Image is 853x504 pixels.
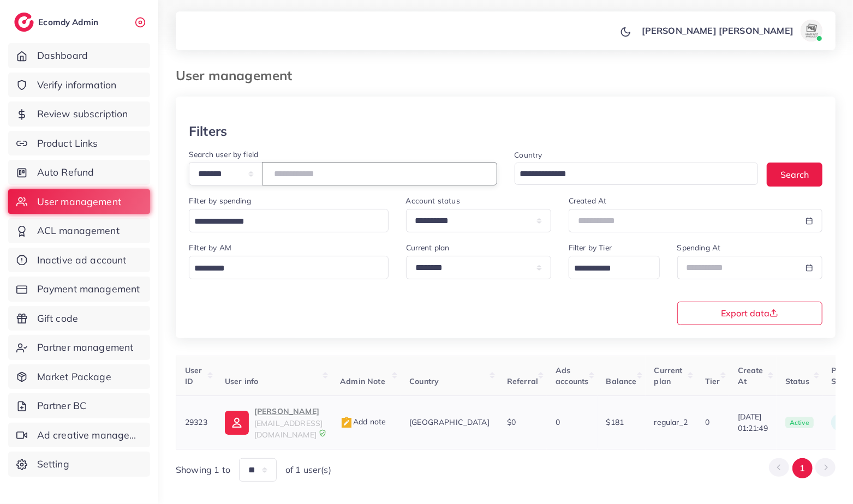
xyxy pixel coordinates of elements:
a: Partner management [8,335,150,360]
span: [EMAIL_ADDRESS][DOMAIN_NAME] [254,418,323,439]
a: Dashboard [8,43,150,68]
a: Market Package [8,364,150,389]
label: Created At [569,195,607,206]
a: ACL management [8,218,150,243]
span: 29323 [185,417,207,427]
a: Review subscription [8,101,150,127]
input: Search for option [570,260,646,277]
h3: Filters [189,123,227,139]
span: Setting [37,457,69,471]
span: Dashboard [37,49,88,63]
span: Create At [738,365,763,386]
span: Status [785,376,809,386]
button: Export data [677,302,822,325]
span: Partner management [37,340,134,355]
a: Auto Refund [8,160,150,185]
span: Ad creative management [37,428,142,442]
button: Go to page 1 [792,458,813,478]
a: Inactive ad account [8,248,150,273]
a: Ad creative management [8,423,150,448]
span: Market Package [37,370,111,384]
span: of 1 user(s) [285,464,331,476]
img: logo [14,13,34,32]
span: Review subscription [37,107,128,121]
span: 0 [705,417,709,427]
a: [PERSON_NAME] [PERSON_NAME]avatar [636,20,827,41]
a: Payment management [8,277,150,302]
span: Country [409,376,439,386]
span: [DATE] 01:21:49 [738,411,768,434]
img: 9CAL8B2pu8EFxCJHYAAAAldEVYdGRhdGU6Y3JlYXRlADIwMjItMTItMDlUMDQ6NTg6MzkrMDA6MDBXSlgLAAAAJXRFWHRkYXR... [319,429,326,437]
h2: Ecomdy Admin [38,17,101,27]
span: $181 [606,417,624,427]
span: regular_2 [654,417,688,427]
label: Current plan [406,242,450,253]
a: [PERSON_NAME][EMAIL_ADDRESS][DOMAIN_NAME] [225,405,323,440]
span: Ads accounts [556,365,588,386]
label: Spending At [677,242,721,253]
img: admin_note.cdd0b510.svg [340,416,353,429]
span: Referral [507,376,538,386]
span: Partner BC [37,399,87,413]
div: Search for option [515,163,759,185]
span: Current plan [654,365,683,386]
a: Verify information [8,73,150,98]
span: Showing 1 to [176,464,230,476]
div: Search for option [189,209,389,232]
span: active [785,417,814,429]
span: User info [225,376,258,386]
ul: Pagination [769,458,836,478]
label: Search user by field [189,149,258,160]
span: Product Links [37,136,98,151]
label: Filter by Tier [569,242,612,253]
input: Search for option [516,166,744,183]
a: User management [8,189,150,214]
a: Setting [8,452,150,477]
div: Search for option [189,256,389,279]
button: Search [767,163,822,186]
span: Balance [606,376,637,386]
a: Product Links [8,131,150,156]
span: $0 [507,417,516,427]
label: Account status [406,195,460,206]
input: Search for option [190,260,374,277]
span: Auto Refund [37,165,94,179]
img: avatar [801,20,822,41]
input: Search for option [190,213,374,230]
a: Partner BC [8,393,150,418]
img: ic-user-info.36bf1079.svg [225,411,249,435]
span: [GEOGRAPHIC_DATA] [409,417,490,427]
span: ACL management [37,224,120,238]
span: Payment management [37,282,140,296]
p: [PERSON_NAME] [254,405,323,418]
span: Verify information [37,78,117,92]
a: Gift code [8,306,150,331]
span: Inactive ad account [37,253,127,267]
label: Filter by AM [189,242,231,253]
span: User ID [185,365,202,386]
label: Filter by spending [189,195,251,206]
span: Export data [721,309,778,317]
p: [PERSON_NAME] [PERSON_NAME] [642,24,794,37]
h3: User management [176,68,301,83]
span: Gift code [37,311,78,326]
label: Country [515,149,542,160]
span: Add note [340,417,386,427]
span: Tier [705,376,720,386]
div: Search for option [569,256,660,279]
span: Admin Note [340,376,385,386]
span: 0 [556,417,560,427]
a: logoEcomdy Admin [14,13,101,32]
span: User management [37,195,121,209]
